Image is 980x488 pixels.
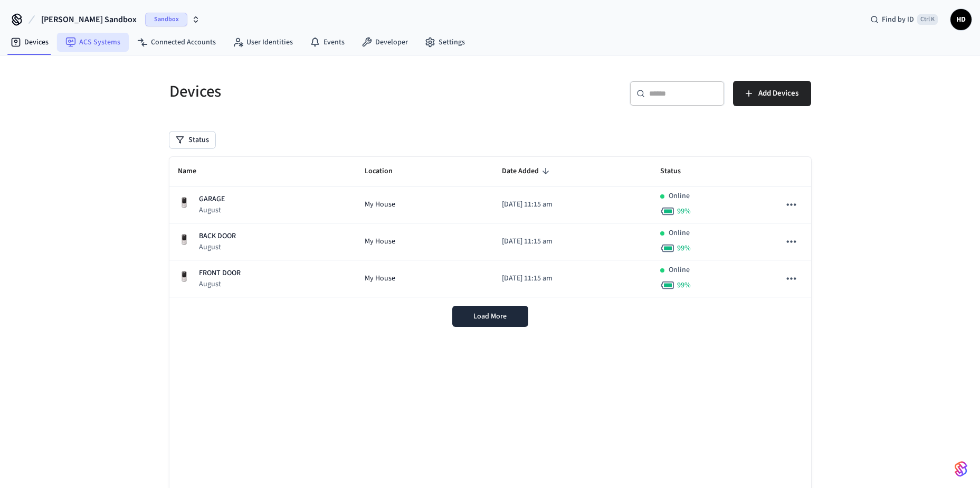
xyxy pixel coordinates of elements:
[365,273,395,284] span: My House
[353,33,416,52] a: Developer
[669,228,690,239] p: Online
[2,33,57,52] a: Devices
[452,306,528,327] button: Load More
[660,163,694,180] span: Status
[473,311,507,322] span: Load More
[502,273,643,284] p: [DATE] 11:15 am
[224,33,301,52] a: User Identities
[502,236,643,247] p: [DATE] 11:15 am
[502,199,643,210] p: [DATE] 11:15 am
[669,265,690,276] p: Online
[758,87,798,100] span: Add Devices
[950,9,972,30] button: HD
[199,242,236,252] p: August
[57,33,129,52] a: ACS Systems
[882,14,914,25] span: Find by ID
[917,14,938,25] span: Ctrl K
[145,13,187,26] span: Sandbox
[129,33,224,52] a: Connected Accounts
[199,279,241,289] p: August
[952,10,971,29] span: HD
[199,231,236,242] p: BACK DOOR
[677,243,691,254] span: 99 %
[178,233,191,246] img: Yale Assure Touchscreen Wifi Smart Lock, Satin Nickel, Front
[669,191,690,202] p: Online
[677,280,691,290] span: 99 %
[178,163,210,180] span: Name
[301,33,353,52] a: Events
[955,461,967,477] img: SeamLogoGradient.69752ec5.svg
[169,132,215,148] button: Status
[169,81,484,102] h5: Devices
[862,10,946,29] div: Find by IDCtrl K
[199,268,241,279] p: FRONT DOOR
[365,236,395,247] span: My House
[199,205,225,215] p: August
[178,270,191,283] img: Yale Assure Touchscreen Wifi Smart Lock, Satin Nickel, Front
[502,163,553,180] span: Date Added
[733,81,811,106] button: Add Devices
[169,157,811,297] table: sticky table
[365,163,406,180] span: Location
[416,33,473,52] a: Settings
[365,199,395,210] span: My House
[199,194,225,205] p: GARAGE
[677,206,691,217] span: 99 %
[41,13,137,26] span: [PERSON_NAME] Sandbox
[178,196,191,209] img: Yale Assure Touchscreen Wifi Smart Lock, Satin Nickel, Front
